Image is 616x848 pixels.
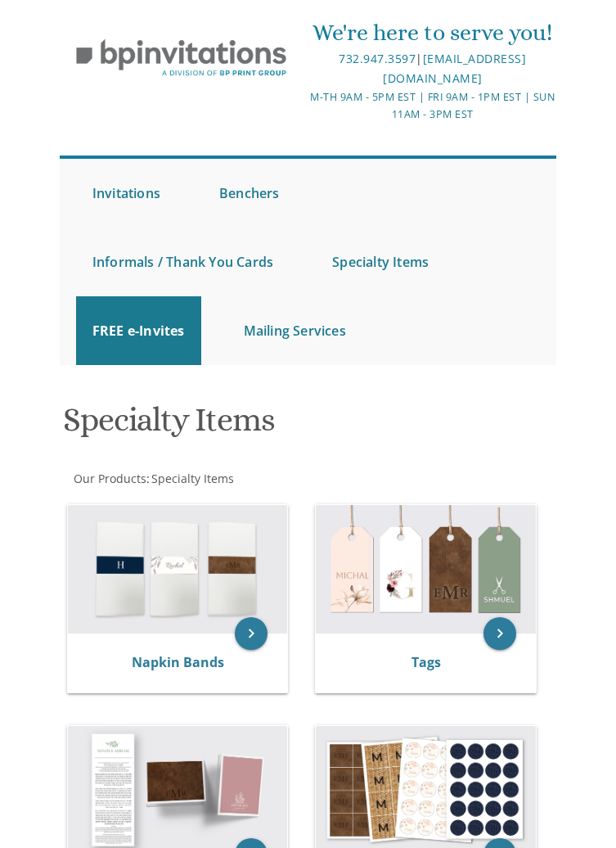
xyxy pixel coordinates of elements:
[309,16,556,49] div: We're here to serve you!
[309,49,556,88] div: |
[203,159,296,228] a: Benchers
[383,51,526,86] a: [EMAIL_ADDRESS][DOMAIN_NAME]
[72,471,146,486] a: Our Products
[76,159,177,228] a: Invitations
[227,296,362,365] a: Mailing Services
[483,617,516,650] a: keyboard_arrow_right
[132,653,224,671] a: Napkin Bands
[316,505,536,634] img: Tags
[76,228,290,296] a: Informals / Thank You Cards
[316,228,445,296] a: Specialty Items
[60,29,303,88] img: BP Invitation Loft
[68,505,288,634] img: Napkin Bands
[339,51,416,66] a: 732.947.3597
[235,617,268,650] a: keyboard_arrow_right
[151,471,234,486] span: Specialty Items
[150,471,234,486] a: Specialty Items
[60,471,556,487] div: :
[411,653,441,671] a: Tags
[76,296,201,365] a: FREE e-Invites
[309,88,556,124] div: M-Th 9am - 5pm EST | Fri 9am - 1pm EST | Sun 11am - 3pm EST
[63,402,552,450] h1: Specialty Items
